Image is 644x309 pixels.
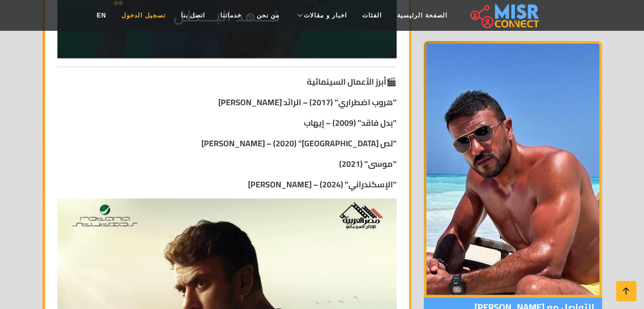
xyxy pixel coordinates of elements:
[470,3,539,28] img: main.misr_connect
[114,6,173,25] a: تسجيل الدخول
[355,6,389,25] a: الفئات
[173,6,213,25] a: اتصل بنا
[213,6,249,25] a: خدماتنا
[248,177,397,192] span: "الإسكندراني" (2024) – [PERSON_NAME]
[287,6,355,25] a: اخبار و مقالات
[339,156,397,171] span: "موسى" (2021)
[304,11,347,20] span: اخبار و مقالات
[201,136,397,151] span: "لص [GEOGRAPHIC_DATA]" (2020) – [PERSON_NAME]
[424,41,602,298] img: أحمد العوضي
[57,75,397,88] p: 🎬
[307,74,386,89] strong: أبرز الأعمال السينمائية
[304,115,397,130] span: "بدل فاقد" (2009) – إيهاب
[389,6,454,25] a: الصفحة الرئيسية
[89,6,114,25] a: EN
[218,94,397,110] span: "هروب اضطراري" (2017) – الرائد [PERSON_NAME]
[249,6,287,25] a: من نحن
